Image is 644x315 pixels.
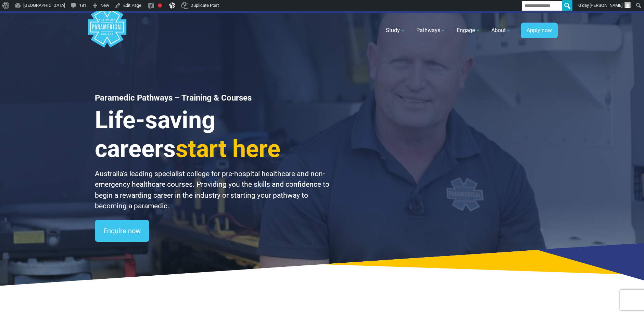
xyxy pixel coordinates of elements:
h3: Life-saving careers [95,106,330,163]
span: start here [176,135,280,163]
span: [PERSON_NAME] [590,3,622,8]
a: Pathways [412,21,450,40]
a: Study [382,21,409,40]
div: Focus keyphrase not set [158,3,162,8]
a: Enquire now [95,220,149,242]
p: Australia’s leading specialist college for pre-hospital healthcare and non-emergency healthcare c... [95,169,330,212]
h1: Paramedic Pathways – Training & Courses [95,93,330,103]
a: Engage [453,21,484,40]
a: Australian Paramedical College [87,13,128,48]
a: About [487,21,515,40]
a: Apply now [521,23,558,38]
